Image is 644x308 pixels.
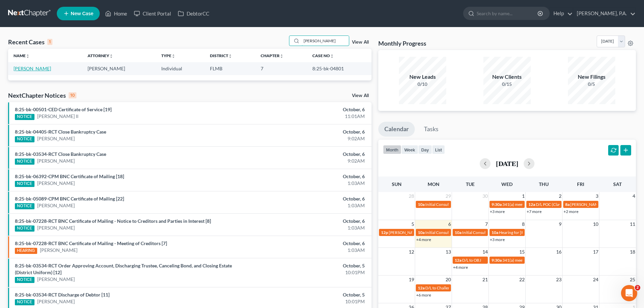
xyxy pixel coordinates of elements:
span: [PERSON_NAME] Burgers at Elks [389,230,447,235]
span: 29 [445,192,452,200]
a: +4 more [416,237,431,242]
a: 8:25-bk-07228-RCT BNC Certificate of Mailing - Notice to Creditors and Parties in Interest [8] [15,218,211,224]
a: Case Nounfold_more [312,53,334,58]
a: [PERSON_NAME] [37,158,75,164]
span: 12a [455,258,461,263]
iframe: Intercom live chat [621,285,637,301]
span: 7 [484,220,488,228]
div: October, 5 [253,291,365,298]
span: D/L POC (Clay) [536,202,562,207]
div: 1:03AM [253,180,365,187]
span: 28 [408,192,415,200]
a: [PERSON_NAME] [37,135,75,142]
span: 12a [418,285,425,290]
a: 8:25-bk-03534-RCT Order Approving Account, Discharging Trustee, Canceling Bond, and Closing Estat... [15,263,232,275]
span: 6 [448,220,452,228]
a: Calendar [378,122,415,137]
div: October, 6 [253,195,365,202]
a: Tasks [418,122,445,137]
a: Districtunfold_more [210,53,232,58]
span: 2 [558,192,562,200]
a: [PERSON_NAME] [37,180,75,187]
span: Sun [392,181,402,187]
div: 0/5 [568,81,615,88]
div: October, 6 [253,218,365,224]
span: 1 [521,192,525,200]
a: 8:25-bk-00501-CED Certificate of Service [19] [15,106,112,112]
a: Nameunfold_more [14,53,30,58]
div: October, 6 [253,128,365,135]
span: 2 [635,285,640,290]
span: 20 [445,276,452,284]
div: 9:02AM [253,135,365,142]
a: Typeunfold_more [161,53,175,58]
a: Help [550,7,573,20]
i: unfold_more [330,54,334,58]
span: Initial Consultation [462,230,496,235]
h2: [DATE] [496,160,518,167]
a: +4 more [453,265,468,270]
div: NOTICE [15,299,34,305]
div: 1:03AM [253,247,365,254]
span: New Case [71,11,93,16]
span: D/L to OBJ [462,258,481,263]
span: Initial Consultation [425,230,459,235]
a: [PERSON_NAME], P.A. [573,7,636,20]
i: unfold_more [171,54,175,58]
div: NOTICE [15,136,34,142]
span: Wed [501,181,512,187]
a: Home [102,7,130,20]
a: [PERSON_NAME] [37,202,75,209]
input: Search by name... [302,36,349,46]
span: 18 [629,248,636,256]
td: 7 [255,62,307,75]
span: Fri [577,181,584,187]
div: 1:03AM [253,224,365,231]
div: 10 [69,92,76,98]
div: 1:03AM [253,202,365,209]
div: 0/10 [399,81,446,88]
div: October, 6 [253,106,365,113]
a: View All [352,93,369,98]
span: 5 [411,220,415,228]
div: HEARING [15,248,37,254]
span: 14 [482,248,488,256]
div: 11:01AM [253,113,365,120]
span: 15 [519,248,525,256]
span: 341(a) meeting for [PERSON_NAME] [502,258,568,263]
td: [PERSON_NAME] [82,62,156,75]
button: list [432,145,445,154]
a: [PERSON_NAME] II [37,113,78,120]
span: 30 [482,192,488,200]
td: FLMB [205,62,255,75]
a: Chapterunfold_more [261,53,284,58]
button: month [383,145,401,154]
span: 10 [592,220,599,228]
a: [PERSON_NAME] [37,298,75,305]
div: October, 6 [253,173,365,180]
span: 13 [445,248,452,256]
i: unfold_more [280,54,284,58]
span: 9 [558,220,562,228]
div: 1 [47,39,52,45]
td: 8:25-bk-04801 [307,62,372,75]
i: unfold_more [228,54,232,58]
a: [PERSON_NAME] [37,276,75,283]
span: 23 [555,276,562,284]
a: +7 more [527,209,542,214]
a: +3 more [490,237,505,242]
span: 11 [629,220,636,228]
span: 22 [519,276,525,284]
span: Initial Consultation [425,202,459,207]
span: 12p [381,230,388,235]
span: 8a [565,202,570,207]
span: Hearing for [PERSON_NAME], 3rd and [PERSON_NAME] [499,230,600,235]
span: [PERSON_NAME]'S SCHEDULE [570,202,626,207]
div: October, 6 [253,240,365,247]
a: 8:25-bk-05089-CPM BNC Certificate of Mailing [22] [15,196,124,202]
span: 24 [592,276,599,284]
span: 10a [418,230,425,235]
a: 8:25-bk-03534-RCT Close Bankruptcy Case [15,151,106,157]
a: +2 more [564,209,578,214]
a: [PERSON_NAME] [40,247,77,254]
